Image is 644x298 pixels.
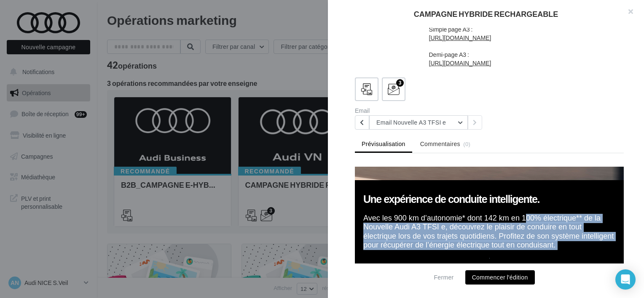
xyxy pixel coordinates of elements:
a: [URL][DOMAIN_NAME] [429,59,491,67]
a: Réserver un essai [10,101,107,126]
div: Demi-page A3 : [429,34,617,67]
font: Une expérience de conduite intelligente. [8,27,185,38]
button: Fermer [430,272,457,282]
div: Email [355,108,486,114]
div: Simple page A3 : [429,25,617,34]
a: [URL][DOMAIN_NAME] [429,34,491,41]
font: Avec les 900 km d’autonomie* dont 142 km en 100% électrique** de la Nouvelle Audi A3 TFSI e, déco... [8,47,259,83]
div: Open Intercom Messenger [615,269,636,290]
div: CAMPAGNE HYBRIDE RECHARGEABLE [341,10,631,18]
span: Commentaires [420,140,460,148]
button: Commencer l'édition [465,270,535,285]
button: Email Nouvelle A3 TFSI e [369,115,468,130]
span: (0) [463,141,470,147]
div: 3 [396,79,404,87]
